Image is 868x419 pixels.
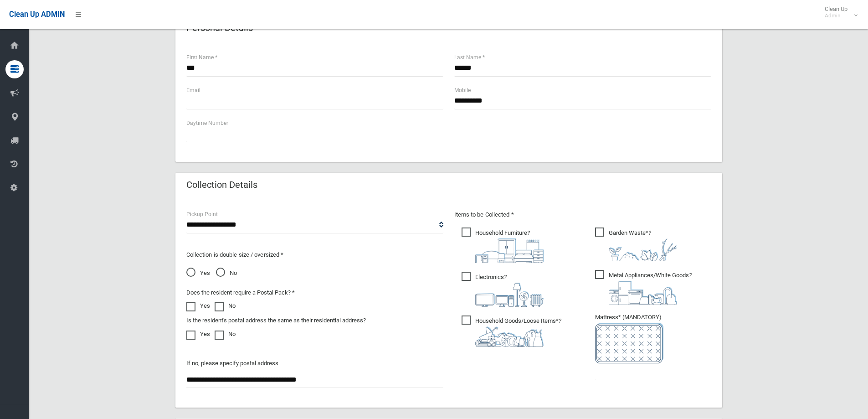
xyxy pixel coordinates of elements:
[609,281,677,305] img: 36c1b0289cb1767239cdd3de9e694f19.png
[475,229,544,263] i: ?
[475,238,544,263] img: aa9efdbe659d29b613fca23ba79d85cb.png
[186,329,210,340] label: Yes
[186,315,366,326] label: Is the resident's postal address the same as their residential address?
[595,323,663,363] img: e7408bece873d2c1783593a074e5cb2f.png
[186,249,443,260] p: Collection is double size / oversized *
[595,314,711,363] span: Mattress* (MANDATORY)
[609,272,692,305] i: ?
[186,300,210,311] label: Yes
[475,326,544,347] img: b13cc3517677393f34c0a387616ef184.png
[175,176,268,194] header: Collection Details
[595,228,677,261] span: Garden Waste*
[216,268,237,279] span: No
[186,287,295,298] label: Does the resident require a Postal Pack? *
[462,316,561,347] span: Household Goods/Loose Items*
[215,329,236,340] label: No
[454,209,711,220] p: Items to be Collected *
[825,12,847,19] small: Admin
[475,274,544,307] i: ?
[475,317,561,347] i: ?
[9,10,65,19] span: Clean Up ADMIN
[595,270,692,305] span: Metal Appliances/White Goods
[609,238,677,261] img: 4fd8a5c772b2c999c83690221e5242e0.png
[215,300,236,311] label: No
[609,229,677,261] i: ?
[186,268,210,279] span: Yes
[820,5,857,19] span: Clean Up
[186,358,278,369] label: If no, please specify postal address
[462,272,544,307] span: Electronics
[475,283,544,307] img: 394712a680b73dbc3d2a6a3a7ffe5a07.png
[462,228,544,263] span: Household Furniture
